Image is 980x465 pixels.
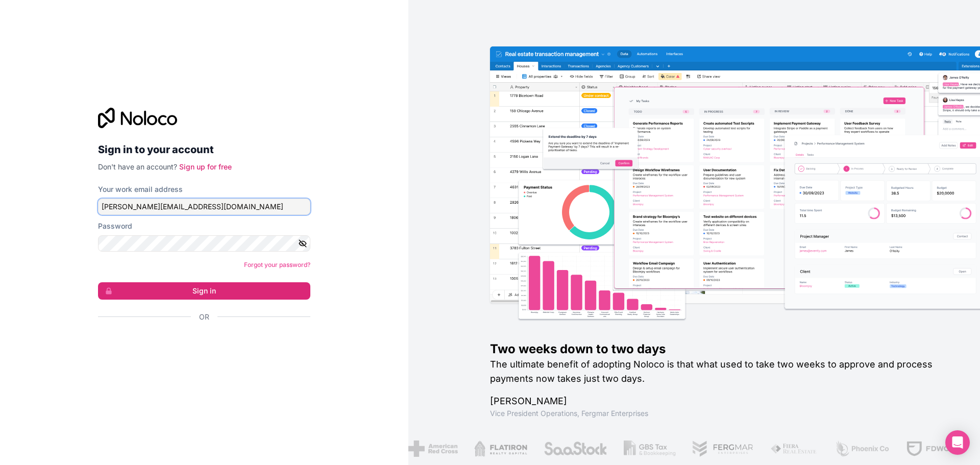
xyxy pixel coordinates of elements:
img: /assets/fiera-fwj2N5v4.png [769,440,817,457]
input: Email address [98,199,310,215]
a: Forgot your password? [244,261,310,268]
img: /assets/saastock-C6Zbiodz.png [543,440,607,457]
img: /assets/phoenix-BREaitsQ.png [834,440,889,457]
h1: [PERSON_NAME] [490,394,947,408]
iframe: Sign in with Google Button [93,333,307,356]
img: /assets/flatiron-C8eUkumj.png [473,440,526,457]
img: /assets/fdworks-Bi04fVtw.png [905,440,965,457]
img: /assets/gbstax-C-GtDUiK.png [623,440,675,457]
label: Password [98,221,132,231]
span: Don't have an account? [98,162,177,171]
img: /assets/american-red-cross-BAupjrZR.png [407,440,457,457]
h1: Two weeks down to two days [490,341,947,357]
h2: Sign in to your account [98,140,310,159]
h1: Vice President Operations , Fergmar Enterprises [490,408,947,419]
span: Or [199,312,209,322]
a: Sign up for free [179,162,232,171]
input: Password [98,235,310,252]
button: Sign in [98,282,310,300]
div: Open Intercom Messenger [945,430,970,455]
img: /assets/fergmar-CudnrXN5.png [691,440,753,457]
h2: The ultimate benefit of adopting Noloco is that what used to take two weeks to approve and proces... [490,357,947,386]
label: Your work email address [98,184,183,194]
